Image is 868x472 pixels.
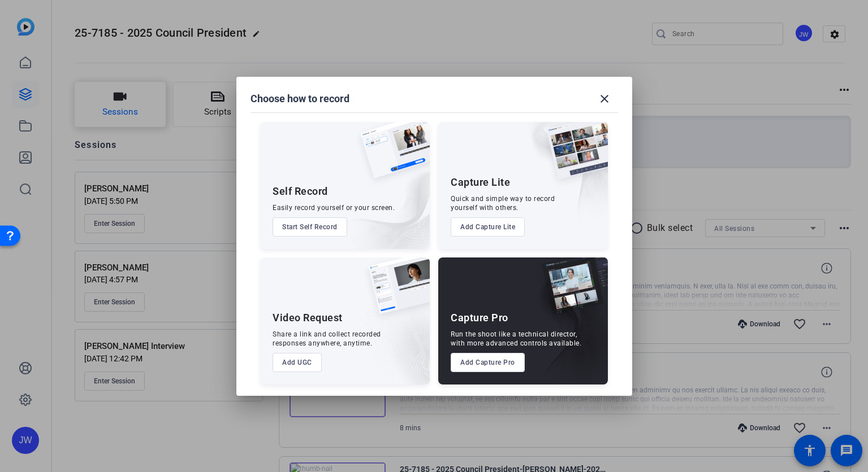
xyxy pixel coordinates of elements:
[273,353,322,372] button: Add UGC
[507,122,608,235] img: embarkstudio-capture-lite.png
[251,92,349,106] h1: Choose how to record
[598,92,611,106] mat-icon: close
[533,257,608,326] img: capture-pro.png
[451,311,508,325] div: Capture Pro
[273,311,343,325] div: Video Request
[451,217,525,237] button: Add Capture Lite
[273,330,381,348] div: Share a link and collect recorded responses anywhere, anytime.
[360,257,430,326] img: ugc-content.png
[273,203,395,212] div: Easily record yourself or your screen.
[273,217,347,237] button: Start Self Record
[524,272,608,384] img: embarkstudio-capture-pro.png
[451,194,555,212] div: Quick and simple way to record yourself with others.
[451,176,510,189] div: Capture Lite
[538,122,608,191] img: capture-lite.png
[273,185,328,198] div: Self Record
[352,122,430,190] img: self-record.png
[364,292,430,384] img: embarkstudio-ugc-content.png
[331,146,430,249] img: embarkstudio-self-record.png
[451,353,525,372] button: Add Capture Pro
[451,330,581,348] div: Run the shoot like a technical director, with more advanced controls available.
